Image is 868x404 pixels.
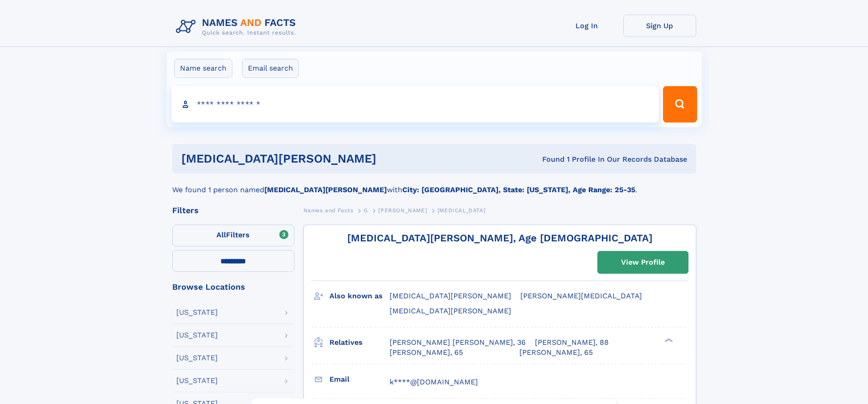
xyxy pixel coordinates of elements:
span: [PERSON_NAME] [378,207,427,214]
a: G [364,205,368,216]
a: Log In [550,15,623,37]
a: [MEDICAL_DATA][PERSON_NAME], Age [DEMOGRAPHIC_DATA] [347,232,652,244]
h1: [MEDICAL_DATA][PERSON_NAME] [181,153,459,164]
span: [MEDICAL_DATA][PERSON_NAME] [390,307,511,315]
label: Filters [172,225,294,246]
span: [MEDICAL_DATA][PERSON_NAME] [390,291,511,300]
img: Logo Names and Facts [172,15,303,39]
button: Search Button [663,86,697,123]
a: Sign Up [623,15,696,37]
a: [PERSON_NAME], 65 [390,348,463,358]
div: Browse Locations [172,283,294,291]
span: [MEDICAL_DATA] [437,207,485,214]
b: City: [GEOGRAPHIC_DATA], State: [US_STATE], Age Range: 25-35 [402,185,635,194]
div: We found 1 person named with . [172,174,696,195]
input: search input [171,86,659,123]
label: Email search [242,59,299,78]
a: [PERSON_NAME], 65 [519,348,593,358]
a: Names and Facts [303,205,354,216]
b: [MEDICAL_DATA][PERSON_NAME] [264,185,387,194]
h3: Also known as [329,288,390,304]
div: Filters [172,206,294,215]
a: View Profile [598,251,688,273]
a: [PERSON_NAME], 88 [535,338,609,348]
div: View Profile [621,252,665,273]
h3: Email [329,372,390,387]
div: [US_STATE] [176,309,218,316]
label: Name search [174,59,232,78]
div: ❯ [663,337,673,343]
span: G [364,207,368,214]
div: [US_STATE] [176,332,218,339]
span: All [216,230,226,239]
h3: Relatives [329,335,390,350]
div: Found 1 Profile In Our Records Database [459,154,687,164]
div: [US_STATE] [176,377,218,384]
a: [PERSON_NAME] [378,205,427,216]
a: [PERSON_NAME] [PERSON_NAME], 36 [390,338,526,348]
span: [PERSON_NAME][MEDICAL_DATA] [520,291,642,300]
div: [US_STATE] [176,354,218,362]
